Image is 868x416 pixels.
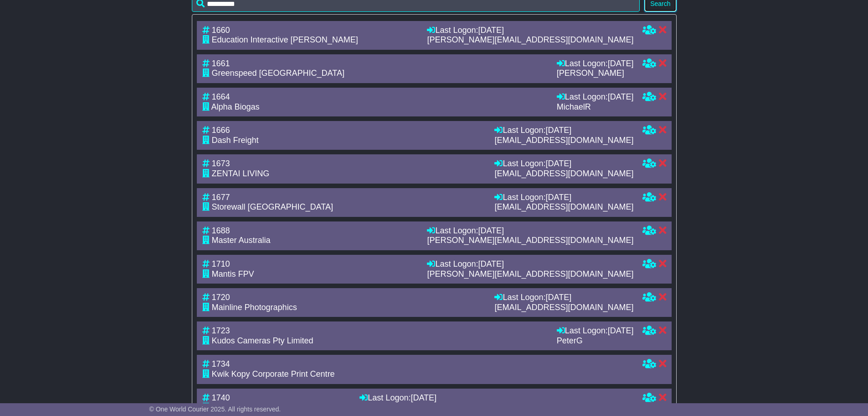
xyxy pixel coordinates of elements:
[494,159,633,169] div: Last Logon:
[212,259,230,269] span: 1710
[212,68,344,78] span: Greenspeed [GEOGRAPHIC_DATA]
[494,169,633,179] div: [EMAIL_ADDRESS][DOMAIN_NAME]
[478,226,504,235] span: [DATE]
[427,269,633,279] div: [PERSON_NAME][EMAIL_ADDRESS][DOMAIN_NAME]
[149,405,281,413] span: © One World Courier 2025. All rights reserved.
[545,193,571,202] span: [DATE]
[212,92,230,101] span: 1664
[212,326,230,335] span: 1723
[212,369,335,379] span: Kwik Kopy Corporate Print Centre
[212,169,270,178] span: ZENTAI LIVING
[212,359,230,369] span: 1734
[212,35,358,44] span: Education Interactive [PERSON_NAME]
[478,259,504,269] span: [DATE]
[494,126,633,136] div: Last Logon:
[427,226,633,236] div: Last Logon:
[557,326,634,336] div: Last Logon:
[557,102,634,112] div: MichaelR
[360,393,633,403] div: Last Logon:
[427,236,633,246] div: [PERSON_NAME][EMAIL_ADDRESS][DOMAIN_NAME]
[212,293,230,302] span: 1720
[427,26,633,36] div: Last Logon:
[557,92,634,102] div: Last Logon:
[545,126,571,135] span: [DATE]
[494,303,633,313] div: [EMAIL_ADDRESS][DOMAIN_NAME]
[545,293,571,302] span: [DATE]
[411,393,437,402] span: [DATE]
[557,68,634,79] div: [PERSON_NAME]
[212,269,254,279] span: Mantis FPV
[494,202,633,212] div: [EMAIL_ADDRESS][DOMAIN_NAME]
[212,393,230,402] span: 1740
[211,102,260,111] span: Alpha Biogas
[212,126,230,135] span: 1666
[608,326,634,335] span: [DATE]
[608,92,634,101] span: [DATE]
[212,59,230,68] span: 1661
[212,226,230,235] span: 1688
[427,259,633,269] div: Last Logon:
[212,136,259,145] span: Dash Freight
[212,202,333,211] span: Storewall [GEOGRAPHIC_DATA]
[212,193,230,202] span: 1677
[557,336,634,346] div: PeterG
[494,136,633,146] div: [EMAIL_ADDRESS][DOMAIN_NAME]
[494,293,633,303] div: Last Logon:
[212,303,297,312] span: Mainline Photographics
[212,26,230,35] span: 1660
[478,26,504,35] span: [DATE]
[212,336,313,345] span: Kudos Cameras Pty Limited
[427,35,633,45] div: [PERSON_NAME][EMAIL_ADDRESS][DOMAIN_NAME]
[494,193,633,203] div: Last Logon:
[212,236,271,245] span: Master Australia
[212,159,230,168] span: 1673
[557,59,634,69] div: Last Logon:
[608,59,634,68] span: [DATE]
[545,159,571,168] span: [DATE]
